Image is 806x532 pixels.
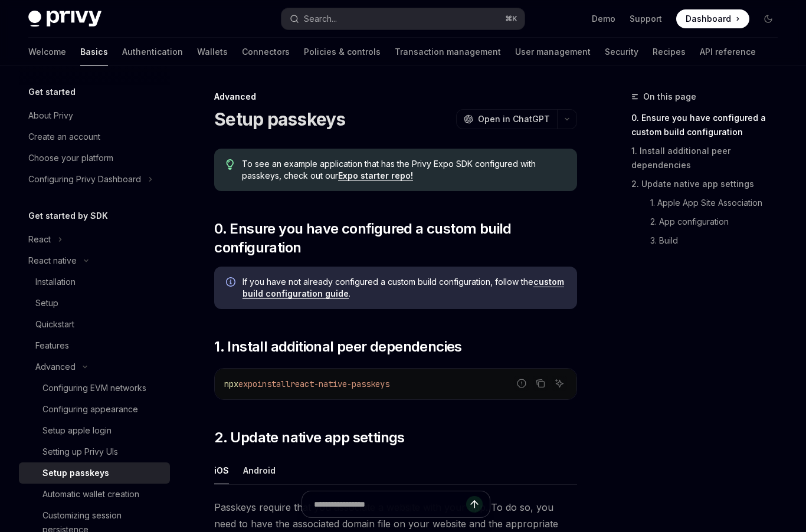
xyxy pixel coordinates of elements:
div: Configuring appearance [42,402,138,416]
h1: Setup passkeys [214,109,346,130]
div: Advanced [214,91,577,103]
div: Features [35,339,69,353]
div: Automatic wallet creation [42,487,139,501]
a: 0. Ensure you have configured a custom build configuration [631,109,787,142]
div: Setting up Privy UIs [42,445,118,459]
span: To see an example application that has the Privy Expo SDK configured with passkeys, check out our [242,158,565,182]
a: Features [19,335,170,356]
a: User management [515,38,591,66]
button: Open in ChatGPT [456,109,557,129]
a: Wallets [197,38,228,66]
div: React [28,232,51,247]
div: Advanced [35,360,76,374]
span: 1. Install additional peer dependencies [214,337,462,356]
a: Quickstart [19,314,170,335]
a: Support [630,13,662,25]
h5: Get started [28,85,76,99]
a: Setup [19,293,170,314]
input: Ask a question... [314,491,466,517]
div: Search... [304,12,337,26]
span: 0. Ensure you have configured a custom build configuration [214,219,577,257]
a: 2. Update native app settings [631,175,787,193]
div: About Privy [28,109,73,123]
a: Authentication [122,38,183,66]
span: If you have not already configured a custom build configuration, follow the . [243,276,565,300]
div: Configuring Privy Dashboard [28,172,141,186]
a: About Privy [19,105,170,126]
button: Toggle Configuring Privy Dashboard section [19,169,170,190]
div: Quickstart [35,317,74,331]
button: Toggle dark mode [759,9,778,28]
img: dark logo [28,11,101,27]
a: Welcome [28,38,66,66]
h5: Get started by SDK [28,209,108,223]
a: Choose your platform [19,147,170,169]
a: Create an account [19,126,170,147]
a: Security [605,38,638,66]
div: React native [28,254,77,268]
button: Send message [466,496,483,513]
a: Transaction management [395,38,501,66]
div: Android [243,457,276,484]
a: 3. Build [631,231,787,250]
button: Toggle Advanced section [19,356,170,377]
a: Recipes [653,38,686,66]
button: Report incorrect code [514,376,529,391]
span: Open in ChatGPT [478,113,550,125]
span: Dashboard [686,13,731,25]
a: Demo [592,13,615,25]
div: Installation [35,275,76,289]
a: Expo starter repo! [338,170,413,181]
a: Connectors [242,38,290,66]
a: Setup passkeys [19,462,170,484]
span: On this page [643,90,696,104]
svg: Tip [226,159,234,170]
a: Configuring EVM networks [19,377,170,399]
a: API reference [700,38,756,66]
button: Toggle React section [19,229,170,250]
svg: Info [226,277,238,289]
a: Policies & controls [304,38,381,66]
span: npx [224,379,238,389]
span: react-native-passkeys [290,379,389,389]
span: expo [238,379,257,389]
a: Basics [80,38,108,66]
a: Setup apple login [19,420,170,441]
div: Setup apple login [42,423,112,438]
span: 2. Update native app settings [214,428,405,447]
button: Copy the contents from the code block [533,376,548,391]
div: iOS [214,457,229,484]
div: Create an account [28,130,100,144]
a: 1. Apple App Site Association [631,193,787,212]
div: Setup passkeys [42,466,109,480]
a: Automatic wallet creation [19,484,170,505]
a: Configuring appearance [19,399,170,420]
span: install [257,379,290,389]
button: Ask AI [552,376,567,391]
div: Configuring EVM networks [42,381,146,395]
a: Installation [19,271,170,293]
span: ⌘ K [505,14,517,24]
a: 1. Install additional peer dependencies [631,142,787,175]
div: Setup [35,296,58,310]
div: Choose your platform [28,151,113,165]
button: Open search [281,8,525,29]
button: Toggle React native section [19,250,170,271]
a: Setting up Privy UIs [19,441,170,462]
a: Dashboard [676,9,749,28]
a: 2. App configuration [631,212,787,231]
